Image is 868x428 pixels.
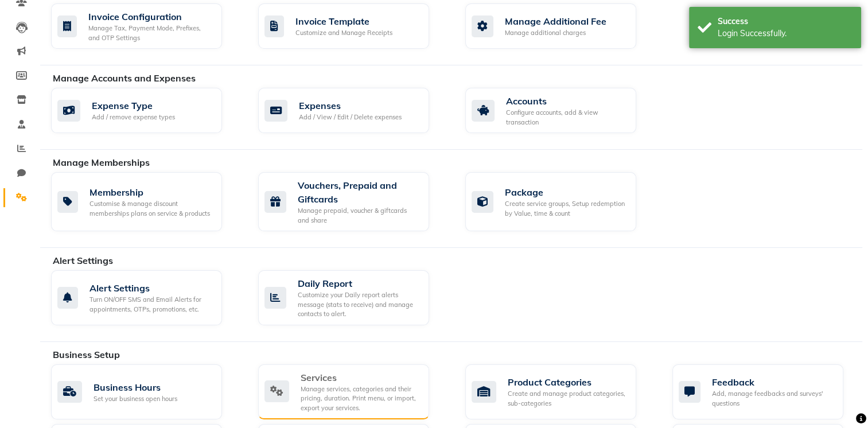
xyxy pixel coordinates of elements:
[295,28,392,38] div: Customize and Manage Receipts
[258,172,448,231] a: Vouchers, Prepaid and GiftcardsManage prepaid, voucher & giftcards and share
[505,14,606,28] div: Manage Additional Fee
[505,185,627,199] div: Package
[505,199,627,218] div: Create service groups, Setup redemption by Value, time & count
[51,88,241,133] a: Expense TypeAdd / remove expense types
[712,375,834,389] div: Feedback
[89,295,213,314] div: Turn ON/OFF SMS and Email Alerts for appointments, OTPs, promotions, etc.
[295,14,392,28] div: Invoice Template
[298,206,420,225] div: Manage prepaid, voucher & giftcards and share
[88,24,213,42] div: Manage Tax, Payment Mode, Prefixes, and OTP Settings
[506,94,627,108] div: Accounts
[89,185,213,199] div: Membership
[298,290,420,319] div: Customize your Daily report alerts message (stats to receive) and manage contacts to alert.
[301,371,420,384] div: Services
[258,3,448,49] a: Invoice TemplateCustomize and Manage Receipts
[301,384,420,413] div: Manage services, categories and their pricing, duration. Print menu, or import, export your servi...
[89,199,213,218] div: Customise & manage discount memberships plans on service & products
[258,364,448,420] a: ServicesManage services, categories and their pricing, duration. Print menu, or import, export yo...
[672,364,862,420] a: FeedbackAdd, manage feedbacks and surveys' questions
[299,99,402,112] div: Expenses
[298,277,420,290] div: Daily Report
[718,28,853,40] div: Login Successfully.
[51,364,241,420] a: Business HoursSet your business open hours
[505,28,606,38] div: Manage additional charges
[298,178,420,206] div: Vouchers, Prepaid and Giftcards
[94,380,177,394] div: Business Hours
[465,364,655,420] a: Product CategoriesCreate and manage product categories, sub-categories
[712,389,834,408] div: Add, manage feedbacks and surveys' questions
[89,281,213,295] div: Alert Settings
[508,375,627,389] div: Product Categories
[465,172,655,231] a: PackageCreate service groups, Setup redemption by Value, time & count
[258,270,448,325] a: Daily ReportCustomize your Daily report alerts message (stats to receive) and manage contacts to ...
[718,15,853,28] div: Success
[299,112,402,122] div: Add / View / Edit / Delete expenses
[88,10,213,24] div: Invoice Configuration
[51,270,241,325] a: Alert SettingsTurn ON/OFF SMS and Email Alerts for appointments, OTPs, promotions, etc.
[51,3,241,49] a: Invoice ConfigurationManage Tax, Payment Mode, Prefixes, and OTP Settings
[465,88,655,133] a: AccountsConfigure accounts, add & view transaction
[51,172,241,231] a: MembershipCustomise & manage discount memberships plans on service & products
[258,88,448,133] a: ExpensesAdd / View / Edit / Delete expenses
[465,3,655,49] a: Manage Additional FeeManage additional charges
[92,112,175,122] div: Add / remove expense types
[92,99,175,112] div: Expense Type
[508,389,627,408] div: Create and manage product categories, sub-categories
[506,108,627,127] div: Configure accounts, add & view transaction
[94,394,177,404] div: Set your business open hours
